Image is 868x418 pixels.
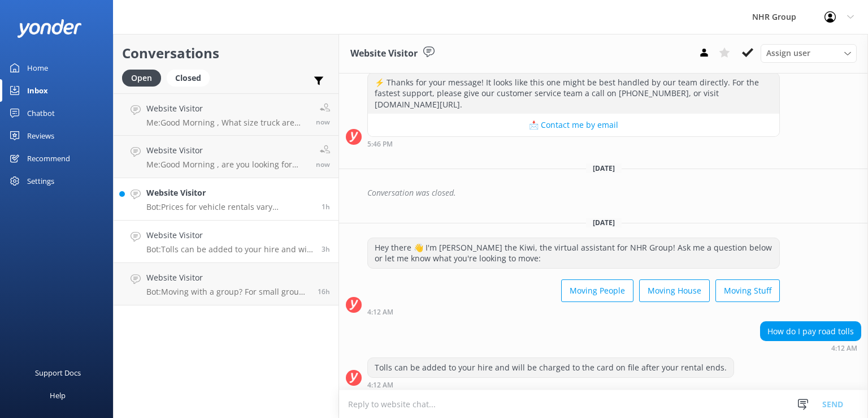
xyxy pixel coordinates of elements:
[368,114,779,136] button: 📩 Contact me by email
[122,70,161,87] div: Open
[50,384,66,407] div: Help
[561,279,633,302] button: Moving People
[368,238,779,268] div: Hey there 👋 I'm [PERSON_NAME] the Kiwi, the virtual assistant for NHR Group! Ask me a question be...
[346,183,861,202] div: 2025-08-25T20:34:21.164
[167,71,215,84] a: Closed
[146,229,313,242] h4: Website Visitor
[114,136,338,178] a: Website VisitorMe:Good Morning , are you looking for passenger van ? May i ask you how many of yo...
[761,44,857,62] div: Assign User
[322,202,330,212] span: Sep 09 2025 06:37am (UTC +12:00) Pacific/Auckland
[122,42,330,64] h2: Conversations
[766,47,810,59] span: Assign user
[586,163,622,173] span: [DATE]
[146,202,313,212] p: Bot: Prices for vehicle rentals vary depending on the vehicle type, location, and your specific r...
[146,272,309,284] h4: Website Visitor
[318,287,330,296] span: Sep 08 2025 03:39pm (UTC +12:00) Pacific/Auckland
[27,147,70,170] div: Recommend
[367,381,734,389] div: Sep 09 2025 04:12am (UTC +12:00) Pacific/Auckland
[639,279,710,302] button: Moving House
[316,160,330,169] span: Sep 09 2025 07:53am (UTC +12:00) Pacific/Auckland
[27,57,48,79] div: Home
[146,118,307,128] p: Me: Good Morning , What size truck are you looking for ?
[146,102,307,115] h4: Website Visitor
[35,361,81,384] div: Support Docs
[17,19,82,38] img: yonder-white-logo.png
[146,187,313,199] h4: Website Visitor
[367,309,393,316] strong: 4:12 AM
[586,218,622,227] span: [DATE]
[114,263,338,305] a: Website VisitorBot:Moving with a group? For small groups of 1–5 people, you can enquire about our...
[27,170,54,192] div: Settings
[831,345,857,352] strong: 4:12 AM
[367,183,861,202] div: Conversation was closed.
[146,287,309,297] p: Bot: Moving with a group? For small groups of 1–5 people, you can enquire about our cars and SUVs...
[122,71,167,84] a: Open
[114,178,338,221] a: Website VisitorBot:Prices for vehicle rentals vary depending on the vehicle type, location, and y...
[350,46,418,61] h3: Website Visitor
[114,221,338,263] a: Website VisitorBot:Tolls can be added to your hire and will be charged to the card on file after ...
[316,117,330,127] span: Sep 09 2025 07:54am (UTC +12:00) Pacific/Auckland
[27,124,54,147] div: Reviews
[146,244,313,255] p: Bot: Tolls can be added to your hire and will be charged to the card on file after your rental ends.
[27,79,48,102] div: Inbox
[367,140,780,148] div: Aug 24 2025 05:46pm (UTC +12:00) Pacific/Auckland
[322,244,330,254] span: Sep 09 2025 04:12am (UTC +12:00) Pacific/Auckland
[368,73,779,114] div: ⚡ Thanks for your message! It looks like this one might be best handled by our team directly. For...
[146,160,307,170] p: Me: Good Morning , are you looking for passenger van ? May i ask you how many of you are traveling?
[146,144,307,157] h4: Website Visitor
[368,358,734,377] div: Tolls can be added to your hire and will be charged to the card on file after your rental ends.
[167,70,210,87] div: Closed
[114,93,338,136] a: Website VisitorMe:Good Morning , What size truck are you looking for ?now
[367,382,393,389] strong: 4:12 AM
[27,102,55,124] div: Chatbot
[367,141,393,148] strong: 5:46 PM
[715,279,780,302] button: Moving Stuff
[760,344,861,352] div: Sep 09 2025 04:12am (UTC +12:00) Pacific/Auckland
[367,308,780,316] div: Sep 09 2025 04:12am (UTC +12:00) Pacific/Auckland
[761,322,861,341] div: How do I pay road tolls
